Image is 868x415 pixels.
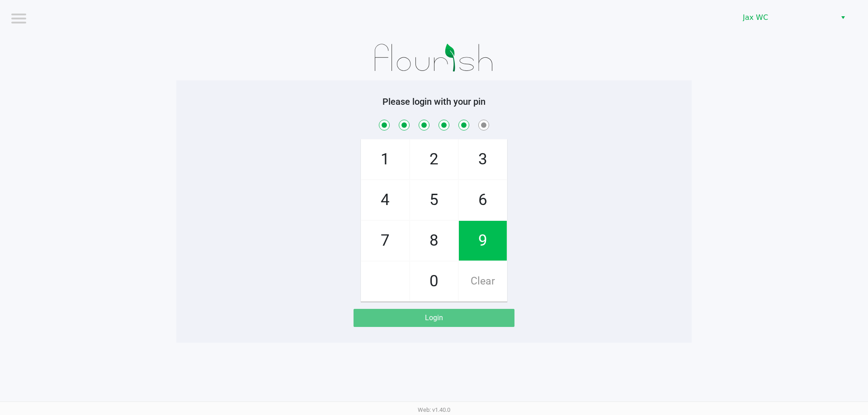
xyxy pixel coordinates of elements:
span: 4 [361,180,409,220]
span: 8 [410,221,458,261]
span: Clear [459,261,507,301]
span: 9 [459,221,507,261]
span: Jax WC [743,12,831,23]
span: 2 [410,140,458,179]
span: 0 [410,261,458,301]
span: 1 [361,140,409,179]
button: Select [836,9,849,26]
span: 5 [410,180,458,220]
h5: Please login with your pin [183,96,685,107]
span: Web: v1.40.0 [418,406,450,413]
span: 3 [459,140,507,179]
span: 6 [459,180,507,220]
span: 7 [361,221,409,261]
